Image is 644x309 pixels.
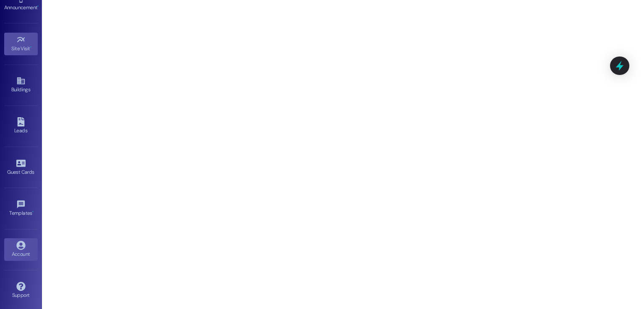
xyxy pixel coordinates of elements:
a: Support [4,279,38,302]
a: Templates • [4,197,38,220]
a: Leads [4,115,38,137]
a: Buildings [4,74,38,96]
a: Account [4,238,38,261]
span: • [32,209,34,215]
a: Site Visit • [4,33,38,55]
a: Guest Cards [4,156,38,179]
span: • [30,44,31,50]
span: • [37,3,39,9]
